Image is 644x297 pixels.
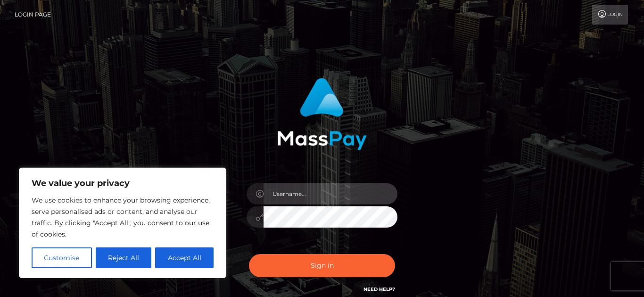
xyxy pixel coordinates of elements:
[277,78,367,150] img: MassPay Login
[19,168,226,278] div: We value your privacy
[32,247,92,268] button: Customise
[155,247,214,268] button: Accept All
[96,247,152,268] button: Reject All
[264,183,397,204] input: Username...
[249,254,395,277] button: Sign in
[363,286,395,292] a: Need Help?
[15,5,51,25] a: Login Page
[592,5,628,25] a: Login
[32,178,214,189] p: We value your privacy
[32,195,214,240] p: We use cookies to enhance your browsing experience, serve personalised ads or content, and analys...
